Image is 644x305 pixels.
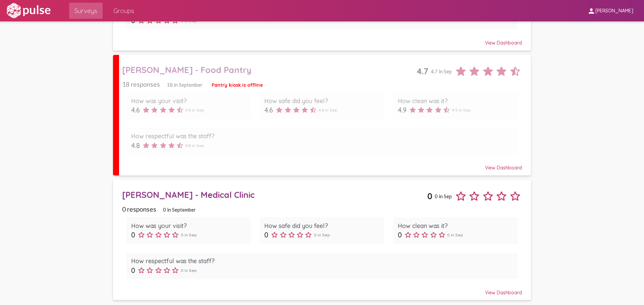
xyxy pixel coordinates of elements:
span: 4.6 [264,106,273,114]
span: 4.6 in Sep [319,107,337,112]
div: [PERSON_NAME] - Food Pantry [122,65,417,75]
span: 4.7 in Sep [431,68,452,74]
button: [PERSON_NAME] [582,4,639,17]
span: 4.8 [131,141,140,150]
span: 0 in Sep [447,232,463,237]
span: 4.9 [398,106,407,114]
span: 18 responses [122,80,160,88]
div: How safe did you feel? [264,222,379,230]
span: Pantry kiosk is offline [212,82,263,88]
div: How was your visit? [131,97,246,105]
span: 0 [264,231,268,239]
span: 0 [131,231,135,239]
div: How clean was it? [398,97,513,105]
img: white-logo.svg [5,2,52,19]
span: 4.9 in Sep [452,107,471,112]
span: 4.8 in Sep [185,143,204,148]
span: 0 in Sep [181,232,197,237]
div: How clean was it? [398,222,513,230]
span: [PERSON_NAME] [595,8,633,14]
div: How respectful was the staff? [131,257,513,265]
span: 0 in Sep [181,268,197,273]
span: 4.6 in Sep [185,107,204,112]
span: 0 in September [163,207,196,213]
span: 0 in Sep [314,232,330,237]
span: Groups [113,5,134,17]
div: View Dashboard [122,284,522,296]
span: 0 [398,231,402,239]
div: View Dashboard [122,159,522,171]
span: 0 responses [122,205,156,213]
div: [PERSON_NAME] - Medical Clinic [122,189,427,200]
mat-icon: person [587,7,595,15]
span: 0 [131,266,135,275]
a: Groups [108,3,140,19]
span: 4.6 [131,106,140,114]
a: [PERSON_NAME] - Food Pantry4.74.7 in Sep18 responses18 in SeptemberPantry kiosk is offlineHow was... [113,55,531,175]
div: How was your visit? [131,222,246,230]
a: [PERSON_NAME] - Medical Clinic00 in Sep0 responses0 in SeptemberHow was your visit?00 in SepHow s... [113,180,531,300]
span: Surveys [74,5,97,17]
div: View Dashboard [122,34,522,46]
span: 18 in September [167,82,203,88]
div: How respectful was the staff? [131,132,513,140]
span: 4.7 [417,66,428,76]
a: Surveys [69,3,103,19]
span: 0 [427,191,432,201]
span: 0 in Sep [435,193,452,199]
div: How safe did you feel? [264,97,379,105]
